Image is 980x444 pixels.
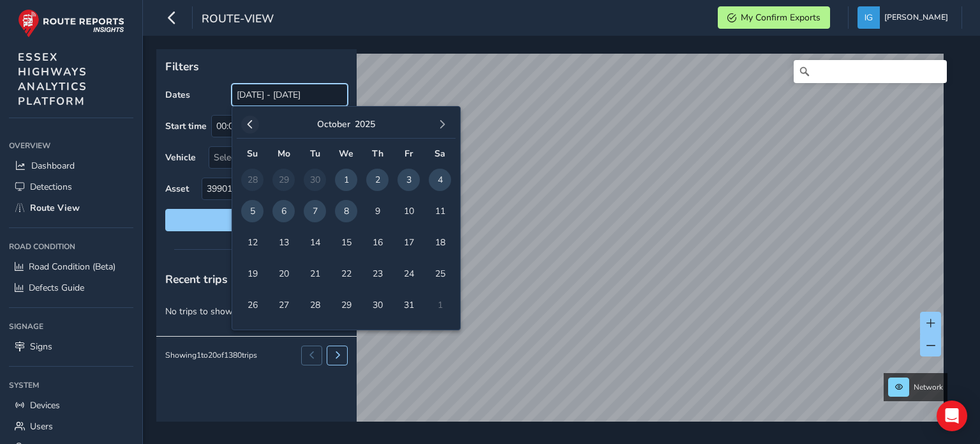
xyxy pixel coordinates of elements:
a: Detections [9,176,133,197]
span: 39901517 [202,178,326,199]
span: Tu [310,148,320,160]
span: 18 [429,231,451,254]
span: 9 [366,200,389,222]
label: Start time [165,120,207,132]
a: Users [9,416,133,437]
span: 20 [272,263,295,285]
span: 22 [335,263,357,285]
img: rr logo [18,9,124,38]
a: Signs [9,336,133,357]
span: 6 [272,200,295,222]
span: Sa [434,148,445,160]
span: 13 [272,231,295,254]
span: Mo [278,148,290,160]
div: Select vehicle [209,147,326,168]
span: We [339,148,353,160]
span: 10 [397,200,420,222]
span: [PERSON_NAME] [884,6,948,29]
span: Reset filters [175,214,338,226]
span: 19 [241,263,264,285]
span: route-view [202,11,274,29]
span: Fr [405,148,413,160]
span: 24 [397,263,420,285]
p: No trips to show. [156,296,357,327]
span: 8 [335,200,357,222]
span: 15 [335,231,357,254]
label: Asset [165,183,189,195]
canvas: Map [161,54,944,436]
button: October [317,118,350,130]
div: System [9,376,133,395]
div: Open Intercom Messenger [937,401,967,431]
span: Recent trips [165,272,228,287]
span: 21 [304,263,326,285]
label: Vehicle [165,151,196,164]
span: 11 [429,200,451,222]
span: 14 [304,231,326,254]
span: 1 [335,169,357,191]
span: Su [247,148,258,160]
span: 27 [272,294,295,316]
span: My Confirm Exports [741,11,820,24]
span: 30 [366,294,389,316]
button: Reset filters [165,209,348,231]
label: Dates [165,89,190,101]
span: Route View [30,202,80,214]
span: 23 [366,263,389,285]
span: Defects Guide [29,282,84,294]
span: 28 [304,294,326,316]
a: Dashboard [9,155,133,176]
button: [PERSON_NAME] [857,6,953,29]
a: Road Condition (Beta) [9,256,133,277]
span: 16 [366,231,389,254]
span: 26 [241,294,264,316]
div: Showing 1 to 20 of 1380 trips [165,350,257,360]
span: Detections [30,181,72,193]
span: Th [372,148,383,160]
div: Road Condition [9,237,133,256]
span: Network [914,382,943,392]
span: 4 [429,169,451,191]
span: 3 [397,169,420,191]
span: 7 [304,200,326,222]
span: 2 [366,169,389,191]
div: Overview [9,136,133,155]
span: 29 [335,294,357,316]
span: Signs [30,341,52,353]
img: diamond-layout [857,6,880,29]
a: Devices [9,395,133,416]
span: ESSEX HIGHWAYS ANALYTICS PLATFORM [18,50,87,109]
span: 17 [397,231,420,254]
span: 25 [429,263,451,285]
div: Signage [9,317,133,336]
span: Road Condition (Beta) [29,261,115,273]
button: 2025 [355,118,375,130]
a: Route View [9,197,133,218]
span: Devices [30,399,60,411]
span: 31 [397,294,420,316]
button: My Confirm Exports [718,6,830,29]
span: 12 [241,231,264,254]
p: Filters [165,58,348,75]
span: 5 [241,200,264,222]
span: Users [30,420,53,433]
a: Defects Guide [9,277,133,298]
span: Dashboard [31,160,75,172]
input: Search [794,60,947,83]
